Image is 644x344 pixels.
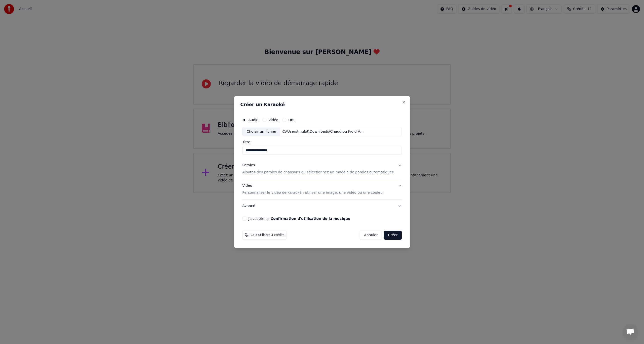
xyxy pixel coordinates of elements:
div: Vidéo [242,183,384,195]
label: Audio [248,118,258,122]
h2: Créer un Karaoké [240,102,404,107]
button: J'accepte la [271,217,350,220]
button: Créer [384,231,402,240]
span: Cela utilisera 4 crédits [251,233,284,237]
p: Ajoutez des paroles de chansons ou sélectionnez un modèle de paroles automatiques [242,170,394,175]
div: Choisir un fichier [243,127,280,136]
label: J'accepte la [248,217,350,220]
label: Vidéo [268,118,278,122]
button: VidéoPersonnaliser le vidéo de karaoké : utiliser une image, une vidéo ou une couleur [242,179,402,200]
button: Annuler [360,231,382,240]
p: Personnaliser le vidéo de karaoké : utiliser une image, une vidéo ou une couleur [242,190,384,195]
label: URL [288,118,295,122]
div: Paroles [242,163,255,168]
button: ParolesAjoutez des paroles de chansons ou sélectionnez un modèle de paroles automatiques [242,159,402,179]
button: Avancé [242,200,402,213]
label: Titre [242,140,402,144]
div: C:\Users\mulot\Downloads\Chaud ou Froid V4.wav [280,129,366,134]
